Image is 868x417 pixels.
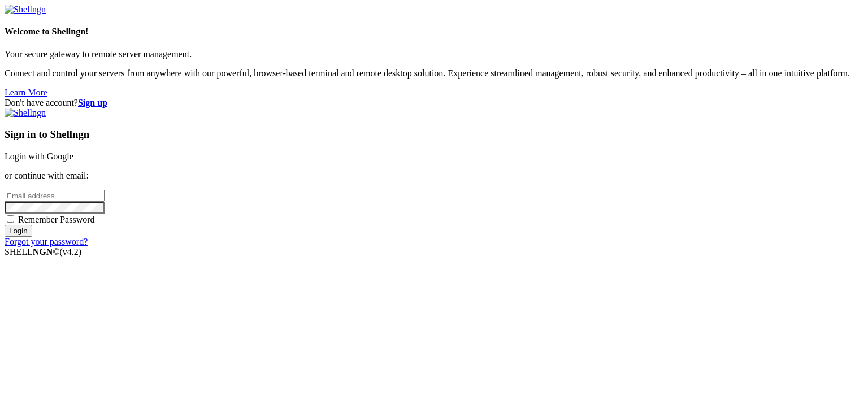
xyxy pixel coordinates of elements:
input: Email address [5,190,105,202]
img: Shellngn [5,5,46,15]
p: or continue with email: [5,171,863,181]
a: Learn More [5,88,47,97]
h4: Welcome to Shellngn! [5,27,863,37]
a: Sign up [78,98,107,107]
p: Your secure gateway to remote server management. [5,49,863,59]
h3: Sign in to Shellngn [5,128,863,141]
img: Shellngn [5,108,46,118]
span: Remember Password [18,215,95,224]
p: Connect and control your servers from anywhere with our powerful, browser-based terminal and remo... [5,68,863,79]
a: Forgot your password? [5,237,88,246]
input: Login [5,225,32,237]
b: NGN [33,247,53,257]
span: SHELL © [5,247,81,257]
div: Don't have account? [5,98,863,108]
input: Remember Password [7,215,14,223]
a: Login with Google [5,151,73,161]
span: 4.2.0 [60,247,82,257]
